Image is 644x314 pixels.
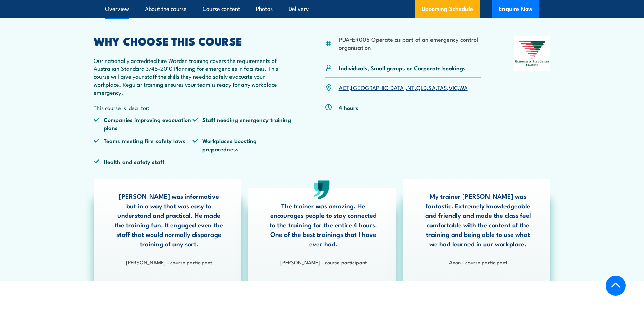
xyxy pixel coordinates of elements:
[94,104,292,111] p: This course is ideal for:
[514,36,551,71] img: Nationally Recognised Training logo.
[449,258,507,266] strong: Anon - course participant
[449,83,458,91] a: VIC
[94,116,193,132] li: Companies improving evacuation plans
[339,104,358,111] p: 4 hours
[192,137,292,153] li: Workplaces boosting preparedness
[192,116,292,132] li: Staff needing emergency training
[339,64,466,72] p: Individuals, Small groups or Corporate bookings
[94,36,292,46] h2: WHY CHOOSE THIS COURSE
[459,83,468,91] a: WA
[339,35,481,51] li: PUAFER005 Operate as part of an emergency control organisation
[126,258,212,266] strong: [PERSON_NAME] - course participant
[339,84,468,91] p: , , , , , , ,
[94,158,193,165] li: Health and safety staff
[423,191,533,248] p: My trainer [PERSON_NAME] was fantastic. Extremely knowledgeable and friendly and made the class f...
[114,191,224,248] p: [PERSON_NAME] was informative but in a way that was easy to understand and practical. He made the...
[437,83,447,91] a: TAS
[94,56,292,96] p: Our nationally accredited Fire Warden training covers the requirements of Australian Standard 374...
[339,83,349,91] a: ACT
[407,83,415,91] a: NT
[280,258,367,266] strong: [PERSON_NAME] - course participant
[416,83,427,91] a: QLD
[94,137,193,153] li: Teams meeting fire safety laws
[351,83,406,91] a: [GEOGRAPHIC_DATA]
[428,83,436,91] a: SA
[268,201,379,248] p: The trainer was amazing. He encourages people to stay connected to the training for the entire 4 ...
